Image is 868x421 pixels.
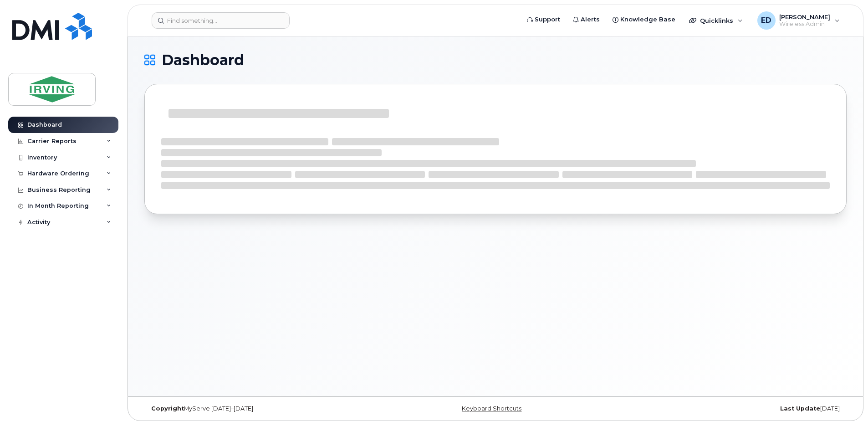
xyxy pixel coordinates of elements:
div: [DATE] [613,405,847,412]
span: Dashboard [162,53,244,67]
strong: Copyright [151,405,184,412]
a: Keyboard Shortcuts [462,405,521,412]
strong: Last Update [780,405,820,412]
div: MyServe [DATE]–[DATE] [144,405,378,412]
